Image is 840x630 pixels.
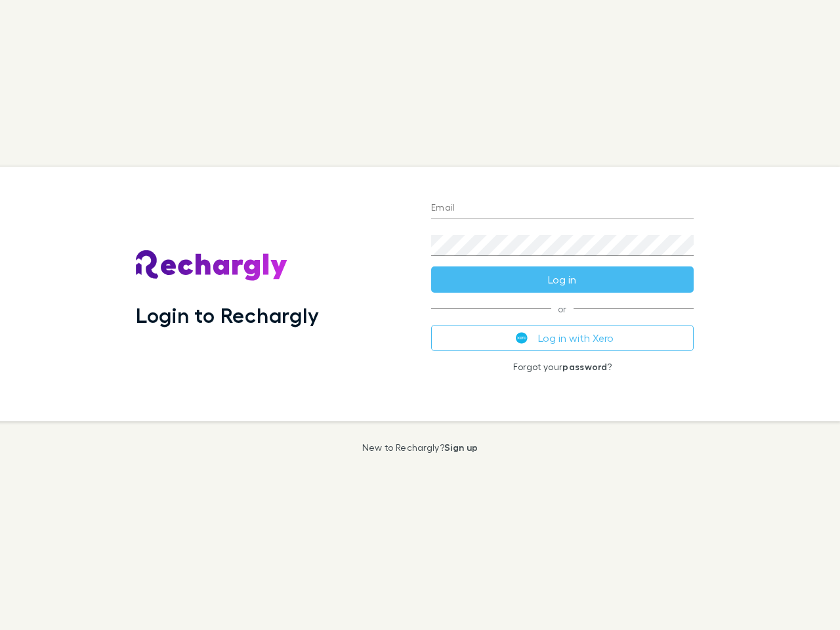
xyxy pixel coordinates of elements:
a: password [562,361,607,372]
p: New to Rechargly? [362,442,478,453]
img: Xero's logo [516,332,528,344]
h1: Login to Rechargly [136,303,319,327]
a: Sign up [444,442,478,453]
p: Forgot your ? [431,362,694,372]
button: Log in with Xero [431,325,694,351]
img: Rechargly's Logo [136,250,288,282]
span: or [431,308,694,309]
button: Log in [431,266,694,293]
